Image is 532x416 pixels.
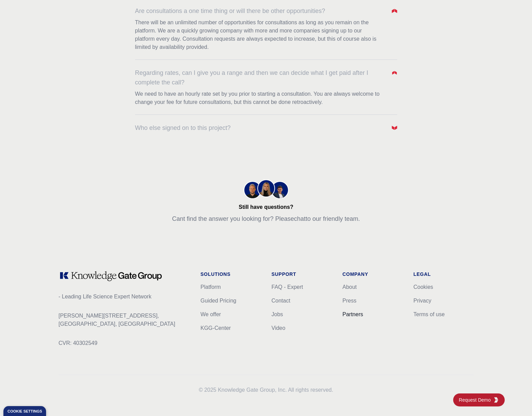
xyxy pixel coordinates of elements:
img: Arrow [392,125,397,131]
p: Still have questions? [172,200,360,211]
h1: Support [272,271,332,278]
a: KGG-Center [201,325,231,331]
button: Who else signed on to this project?Arrow [135,123,397,133]
a: About [343,284,357,290]
a: FAQ - Expert [272,284,303,290]
a: Press [343,298,357,304]
div: Cookie settings [8,410,42,413]
a: Cant find the answer you looking for? Pleasechatto our friendly team. [172,214,360,224]
div: Chat-widget [498,383,532,416]
a: Request DemoKGG [453,393,505,406]
p: CVR: 40302549 [59,339,190,347]
a: We offer [201,311,221,317]
span: Request Demo [459,397,493,403]
button: Regarding rates, can I give you a range and then we can decide what I get paid after I complete t... [135,68,397,87]
span: Regarding rates, can I give you a range and then we can decide what I get paid after I complete t... [135,68,384,87]
button: Are consultations a one time thing or will there be other opportunities?Arrow [135,6,397,16]
a: Partners [343,311,363,317]
p: Cant find the answer you looking for? Please to our friendly team. [172,214,360,224]
p: We need to have an hourly rate set by you prior to starting a consultation. You are always welcom... [135,90,381,106]
a: Platform [201,284,221,290]
p: 2025 Knowledge Gate Group, Inc. All rights reserved. [59,386,474,394]
h1: Legal [414,271,474,278]
span: Who else signed on to this project? [135,123,231,133]
span: © [199,387,203,393]
iframe: Chat Widget [498,383,532,416]
img: KOL management, KEE, Therapy area experts [258,180,274,197]
h1: Solutions [201,271,261,278]
a: Jobs [272,311,283,317]
img: KGG [493,397,499,403]
a: Guided Pricing [201,298,236,304]
p: - Leading Life Science Expert Network [59,293,190,301]
img: KOL management, KEE, Therapy area experts [272,182,288,198]
img: KOL management, KEE, Therapy area experts [244,182,261,198]
a: Contact [272,298,290,304]
img: Arrow [392,8,397,14]
a: Cookies [414,284,433,290]
img: Arrow [392,70,397,75]
span: chat [294,215,306,222]
p: There will be an unlimited number of opportunities for consultations as long as you remain on the... [135,18,381,51]
span: Are consultations a one time thing or will there be other opportunities? [135,6,325,16]
a: Video [272,325,286,331]
a: Privacy [414,298,431,304]
a: Terms of use [414,311,445,317]
h1: Company [343,271,403,278]
p: [PERSON_NAME][STREET_ADDRESS], [GEOGRAPHIC_DATA], [GEOGRAPHIC_DATA] [59,312,190,328]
